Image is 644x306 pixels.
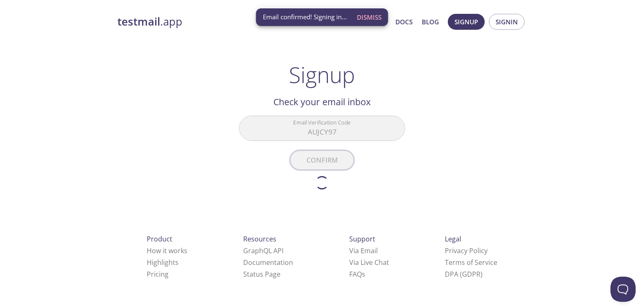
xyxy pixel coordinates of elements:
[147,270,169,279] a: Pricing
[454,16,478,27] span: Signup
[239,95,405,109] h2: Check your email inbox
[349,270,365,279] a: FAQ
[147,246,187,255] a: How it works
[349,246,378,255] a: Via Email
[243,258,293,267] a: Documentation
[357,12,382,23] span: Dismiss
[289,62,355,87] h1: Signup
[263,13,347,21] span: Email confirmed! Signing in...
[349,258,389,267] a: Via Live Chat
[445,246,488,255] a: Privacy Policy
[445,270,483,279] a: DPA (GDPR)
[445,234,461,244] span: Legal
[349,234,375,244] span: Support
[489,14,525,30] button: Signin
[243,246,283,255] a: GraphQL API
[243,270,280,279] a: Status Page
[243,234,276,244] span: Resources
[353,9,385,25] button: Dismiss
[147,258,179,267] a: Highlights
[395,16,413,27] a: Docs
[445,258,497,267] a: Terms of Service
[117,15,314,29] a: testmail.app
[448,14,485,30] button: Signup
[496,16,518,27] span: Signin
[422,16,439,27] a: Blog
[147,234,172,244] span: Product
[362,270,365,279] span: s
[610,277,636,302] iframe: Help Scout Beacon - Open
[117,14,160,29] strong: testmail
